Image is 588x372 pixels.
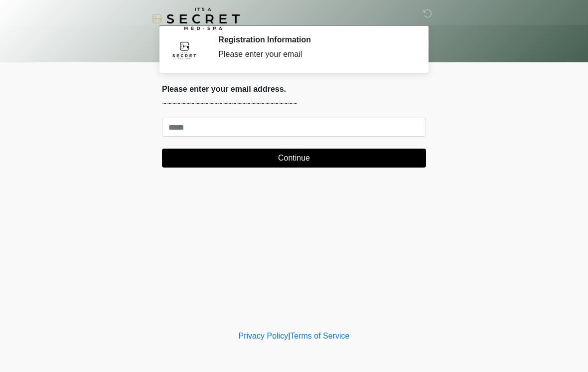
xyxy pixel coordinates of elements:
button: Continue [162,149,426,168]
a: Terms of Service [290,332,349,340]
a: Privacy Policy [239,332,289,340]
img: Agent Avatar [169,35,199,65]
a: | [288,332,290,340]
p: ~~~~~~~~~~~~~~~~~~~~~~~~~~~~~ [162,98,426,110]
h2: Registration Information [218,35,411,44]
div: Please enter your email [218,48,411,60]
h2: Please enter your email address. [162,84,426,94]
img: It's A Secret Med Spa Logo [152,7,240,30]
